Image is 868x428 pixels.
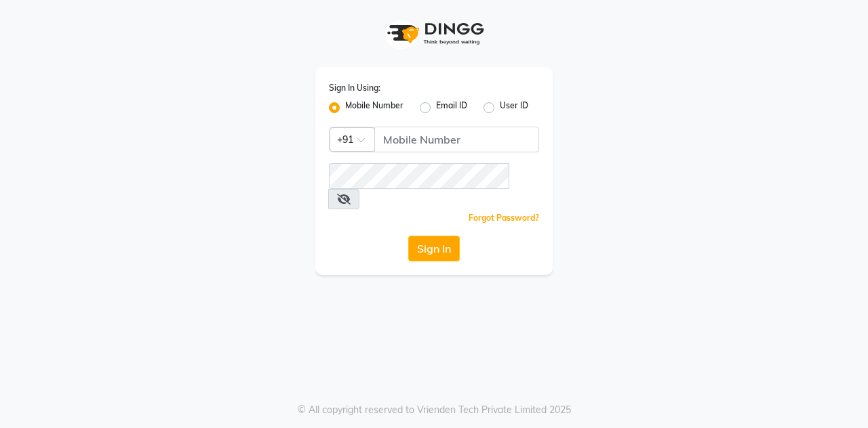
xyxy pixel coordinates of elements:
button: Sign In [408,236,460,261]
a: Forgot Password? [469,213,539,223]
input: Username [374,127,539,152]
label: Email ID [436,100,467,116]
label: Mobile Number [345,100,403,116]
label: Sign In Using: [329,82,380,94]
label: User ID [500,100,528,116]
img: logo1.svg [380,14,488,53]
input: Username [329,163,509,189]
